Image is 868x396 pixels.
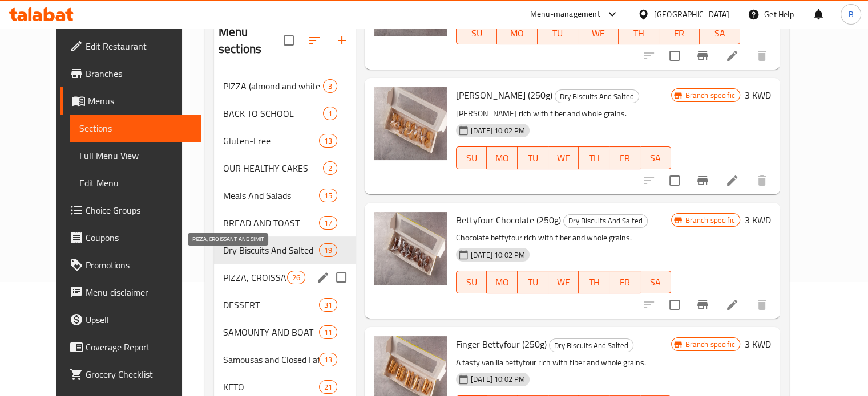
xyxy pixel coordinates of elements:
span: Coverage Report [86,340,192,354]
button: FR [659,22,700,44]
span: Grocery Checklist [86,368,192,381]
span: 2 [324,163,337,174]
div: OUR HEALTHY CAKES2 [214,154,356,182]
div: PIZZA (almond and white rice dough)3 [214,72,356,100]
span: FR [664,25,695,42]
span: SAMOUNTY AND BOAT [223,325,319,339]
span: TU [542,25,574,42]
span: TU [522,150,544,166]
div: SAMOUNTY AND BOAT11 [214,319,356,346]
a: Coupons [60,224,201,251]
button: MO [487,271,518,293]
button: SA [700,22,740,44]
a: Full Menu View [70,142,201,169]
button: Branch-specific-item [689,167,716,194]
div: PIZZA, CROISSANT AND SIMIT26edit [214,264,356,291]
span: Finger Bettyfour (250g) [456,336,547,353]
div: items [319,298,337,312]
div: Dry Biscuits And Salted [563,214,648,228]
img: Bettyfour Vanilla (250g) [374,87,447,160]
div: Dry Biscuits And Salted [555,89,639,103]
span: Select to update [663,169,687,193]
span: 19 [320,245,337,256]
span: 11 [320,327,337,338]
button: SU [456,22,497,44]
div: items [319,134,337,148]
div: Gluten-Free13 [214,127,356,154]
button: MO [497,22,538,44]
a: Menu disclaimer [60,279,201,306]
div: [GEOGRAPHIC_DATA] [654,8,729,21]
h6: 3 KWD [745,212,771,228]
span: MO [491,150,513,166]
a: Promotions [60,251,201,279]
span: OUR HEALTHY CAKES [223,161,323,175]
span: KETO [223,380,319,394]
span: SA [704,25,736,42]
button: SU [456,271,487,293]
div: items [323,161,337,175]
button: WE [578,22,619,44]
button: TU [538,22,578,44]
div: Dry Biscuits And Salted19 [214,236,356,264]
span: Dry Biscuits And Salted [564,214,647,227]
span: BREAD AND TOAST [223,216,319,230]
span: WE [583,25,614,42]
a: Edit menu item [725,174,739,187]
button: Branch-specific-item [689,291,716,319]
span: Samousas and Closed Fatayer [223,353,319,366]
button: SU [456,146,487,169]
button: FR [609,271,640,293]
a: Edit Restaurant [60,32,201,60]
div: items [319,325,337,339]
button: TH [619,22,659,44]
button: edit [314,269,332,286]
a: Branches [60,60,201,87]
span: Edit Restaurant [86,39,192,53]
span: Branch specific [681,90,740,101]
span: SA [645,150,667,166]
span: SU [461,274,483,291]
h2: Menu sections [219,23,284,58]
button: MO [487,146,518,169]
span: MO [491,274,513,291]
div: PIZZA (almond and white rice dough) [223,79,323,93]
span: 26 [288,272,305,283]
div: items [319,243,337,257]
span: 15 [320,190,337,201]
a: Grocery Checklist [60,361,201,388]
button: TU [518,146,548,169]
span: PIZZA, CROISSANT AND SIMIT [223,271,287,284]
p: [PERSON_NAME] rich with fiber and whole grains. [456,107,671,121]
span: TH [623,25,655,42]
span: 17 [320,218,337,228]
span: Dry Biscuits And Salted [223,243,319,257]
button: delete [748,42,776,70]
div: Menu-management [530,7,600,21]
span: [DATE] 10:02 PM [466,125,530,136]
span: Promotions [86,258,192,272]
button: delete [748,167,776,194]
span: TU [522,274,544,291]
h6: 3 KWD [745,336,771,352]
span: FR [614,150,636,166]
div: Meals And Salads [223,189,319,202]
p: Chocolate bettyfour rich with fiber and whole grains. [456,231,671,245]
a: Upsell [60,306,201,333]
button: TU [518,271,548,293]
a: Coverage Report [60,333,201,361]
span: SU [461,150,483,166]
span: Select to update [663,293,687,317]
span: [PERSON_NAME] (250g) [456,87,552,104]
span: Gluten-Free [223,134,319,148]
span: WE [553,274,575,291]
span: DESSERT [223,298,319,312]
div: BACK TO SCHOOL [223,107,323,120]
span: 3 [324,81,337,92]
a: Menus [60,87,201,115]
span: 13 [320,136,337,146]
p: A tasty vanilla bettyfour rich with fiber and whole grains. [456,356,671,370]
